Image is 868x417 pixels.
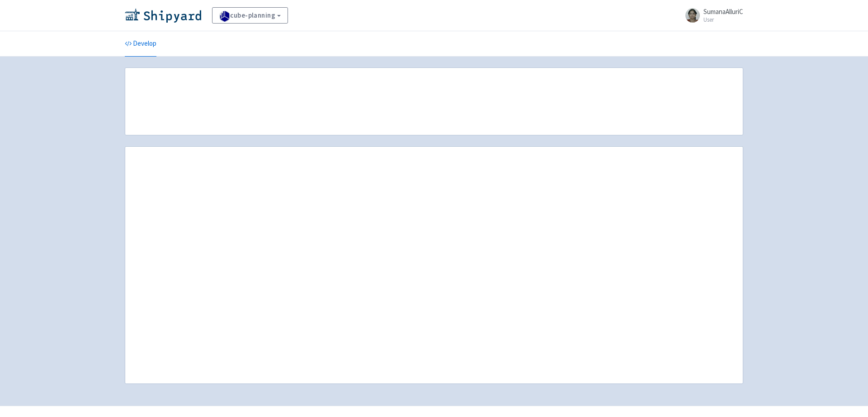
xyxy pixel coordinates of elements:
small: User [703,17,743,23]
a: Develop [125,31,156,57]
a: cube-planning [212,7,288,24]
img: Shipyard logo [125,8,201,23]
span: SumanaAlluriC [703,7,743,16]
a: SumanaAlluriC User [680,8,743,23]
